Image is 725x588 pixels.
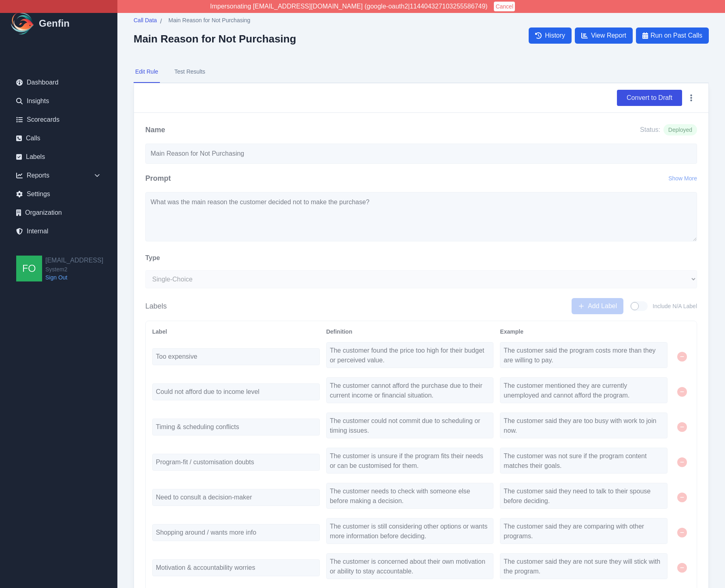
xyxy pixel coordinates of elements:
input: Label [152,348,320,365]
a: Internal [10,223,108,239]
img: founders@genfin.ai [16,256,42,281]
textarea: The customer needs to check with someone else before making a decision. [326,483,494,509]
span: Deployed [663,124,697,135]
button: Convert to Draft [617,90,682,106]
textarea: What was the main reason the customer decided not to make the purchase? [145,192,697,241]
button: Edit Rule [134,61,160,83]
h2: [EMAIL_ADDRESS] [45,256,103,265]
textarea: The customer cannot afford the purchase due to their current income or financial situation. [326,377,494,403]
a: Call Data [134,16,157,26]
span: System2 [45,265,103,273]
input: Label [152,489,320,506]
button: Test Results [173,61,207,83]
button: Cancel [494,2,515,11]
textarea: The customer is still considering other options or wants more information before deciding. [326,518,494,544]
a: Labels [10,149,108,165]
textarea: The customer found the price too high for their budget or perceived value. [326,342,494,368]
textarea: The customer could not commit due to scheduling or timing issues. [326,412,494,438]
textarea: The customer was not sure if the program content matches their goals. [500,448,668,474]
button: Add Label [572,298,623,314]
textarea: The customer said they are too busy with work to join now. [500,412,668,438]
span: Run on Past Calls [651,31,702,40]
textarea: The customer is unsure if the program fits their needs or can be customised for them. [326,448,494,474]
input: Label [152,383,320,400]
input: Label [152,419,320,436]
a: Sign Out [45,273,103,281]
button: Show More [668,174,697,182]
textarea: The customer said they need to talk to their spouse before deciding. [500,483,668,509]
a: View Report [575,27,633,44]
h2: Name [145,124,165,135]
h2: Prompt [145,173,171,184]
textarea: The customer said the program costs more than they are willing to pay. [500,342,668,368]
span: View Report [591,31,626,40]
span: Include N/A Label [653,302,697,310]
label: Type [145,253,160,263]
span: Main Reason for Not Purchasing [168,16,250,24]
div: Definition [326,328,494,336]
button: Run on Past Calls [636,27,709,44]
div: Reports [10,167,108,184]
img: Logo [10,11,36,36]
input: Label [152,454,320,471]
a: Organization [10,205,108,221]
textarea: The customer is concerned about their own motivation or ability to stay accountable. [326,553,494,579]
textarea: The customer mentioned they are currently unemployed and cannot afford the program. [500,377,668,403]
div: Example [500,328,668,336]
h1: Genfin [39,17,70,30]
a: Scorecards [10,112,108,128]
input: Label [152,524,320,541]
a: Settings [10,186,108,202]
span: Call Data [134,16,157,24]
a: Dashboard [10,74,108,91]
a: Calls [10,130,108,146]
input: Label [152,559,320,576]
span: Status: [640,125,660,135]
a: History [529,27,572,44]
textarea: The customer said they are not sure they will stick with the program. [500,553,668,579]
a: Insights [10,93,108,109]
span: / [160,17,162,26]
h3: Labels [145,300,167,312]
input: Write your rule name here [145,144,697,164]
span: History [545,31,565,40]
h2: Main Reason for Not Purchasing [134,33,296,45]
div: Label [152,328,320,336]
textarea: The customer said they are comparing with other programs. [500,518,668,544]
